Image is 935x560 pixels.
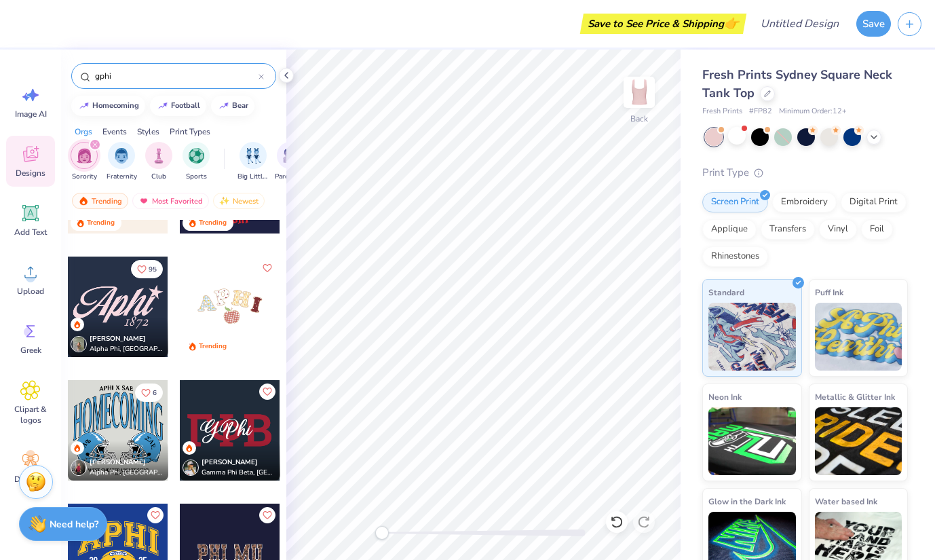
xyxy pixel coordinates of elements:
[145,142,172,182] div: filter for Club
[71,96,145,116] button: homecoming
[14,474,47,485] span: Decorate
[72,193,128,209] div: Trending
[375,526,389,540] div: Accessibility label
[17,286,44,297] span: Upload
[137,126,159,138] div: Styles
[708,407,796,475] img: Neon Ink
[150,96,206,116] button: football
[90,334,146,343] span: [PERSON_NAME]
[749,106,772,117] span: # FP82
[183,142,210,182] div: filter for Sports
[779,106,847,117] span: Minimum Order: 12 +
[275,142,306,182] button: filter button
[237,172,269,182] span: Big Little Reveal
[145,142,172,182] button: filter button
[815,303,902,371] img: Puff Ink
[131,260,163,278] button: Like
[724,15,739,31] span: 👉
[107,142,137,182] button: filter button
[151,172,166,182] span: Club
[856,11,891,37] button: Save
[819,219,857,240] div: Vinyl
[702,106,742,117] span: Fresh Prints
[138,196,149,206] img: most_fav.gif
[702,192,768,212] div: Screen Print
[815,494,877,508] span: Water based Ink
[219,196,230,206] img: newest.gif
[232,102,248,109] div: bear
[78,196,89,206] img: trending.gif
[275,142,306,182] div: filter for Parent's Weekend
[87,218,115,228] div: Trending
[16,168,45,179] span: Designs
[90,458,146,467] span: [PERSON_NAME]
[218,102,229,110] img: trend_line.gif
[199,341,227,352] div: Trending
[90,468,163,478] span: Alpha Phi, [GEOGRAPHIC_DATA][PERSON_NAME]
[90,344,163,354] span: Alpha Phi, [GEOGRAPHIC_DATA][US_STATE], [PERSON_NAME]
[77,148,92,164] img: Sorority Image
[772,192,837,212] div: Embroidery
[702,246,768,267] div: Rhinestones
[170,126,210,138] div: Print Types
[50,518,98,531] strong: Need help?
[246,148,261,164] img: Big Little Reveal Image
[815,390,895,404] span: Metallic & Glitter Ink
[275,172,306,182] span: Parent's Weekend
[237,142,269,182] div: filter for Big Little Reveal
[259,507,275,523] button: Like
[147,507,164,523] button: Like
[237,142,269,182] button: filter button
[702,67,892,101] span: Fresh Prints Sydney Square Neck Tank Top
[708,285,744,299] span: Standard
[14,227,47,238] span: Add Text
[259,260,275,276] button: Like
[708,494,786,508] span: Glow in the Dark Ink
[92,102,139,109] div: homecoming
[94,69,259,83] input: Try "Alpha"
[861,219,893,240] div: Foil
[626,79,653,106] img: Back
[8,404,53,426] span: Clipart & logos
[71,142,98,182] button: filter button
[114,148,129,164] img: Fraternity Image
[702,165,908,181] div: Print Type
[259,384,275,400] button: Like
[199,218,227,228] div: Trending
[202,468,275,478] span: Gamma Phi Beta, [GEOGRAPHIC_DATA][US_STATE]
[72,172,97,182] span: Sorority
[708,390,742,404] span: Neon Ink
[189,148,204,164] img: Sports Image
[213,193,265,209] div: Newest
[186,172,207,182] span: Sports
[202,458,258,467] span: [PERSON_NAME]
[153,390,157,396] span: 6
[283,148,299,164] img: Parent's Weekend Image
[841,192,907,212] div: Digital Print
[149,266,157,273] span: 95
[708,303,796,371] img: Standard
[79,102,90,110] img: trend_line.gif
[75,126,92,138] div: Orgs
[151,148,166,164] img: Club Image
[135,384,163,402] button: Like
[15,109,47,119] span: Image AI
[584,14,743,34] div: Save to See Price & Shipping
[702,219,757,240] div: Applique
[630,113,648,125] div: Back
[815,285,843,299] span: Puff Ink
[107,172,137,182] span: Fraternity
[157,102,168,110] img: trend_line.gif
[107,142,137,182] div: filter for Fraternity
[750,10,850,37] input: Untitled Design
[211,96,254,116] button: bear
[761,219,815,240] div: Transfers
[71,142,98,182] div: filter for Sorority
[815,407,902,475] img: Metallic & Glitter Ink
[102,126,127,138] div: Events
[171,102,200,109] div: football
[183,142,210,182] button: filter button
[132,193,209,209] div: Most Favorited
[20,345,41,356] span: Greek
